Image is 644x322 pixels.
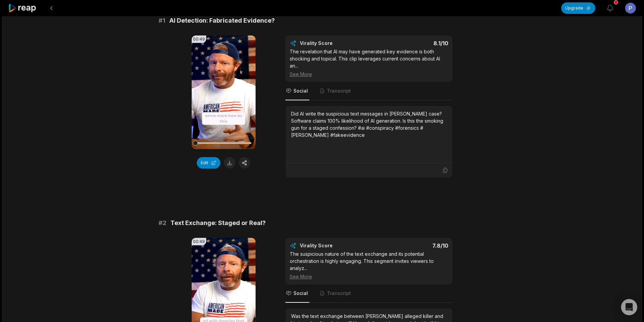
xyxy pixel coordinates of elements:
span: Transcript [327,290,351,297]
button: Edit [197,157,220,169]
span: # 1 [159,16,165,25]
span: Transcript [327,88,351,94]
div: The suspicious nature of the text exchange and its potential orchestration is highly engaging. Th... [290,250,448,280]
span: AI Detection: Fabricated Evidence? [169,16,275,25]
span: Social [293,88,308,94]
div: See More [290,273,448,280]
button: Upgrade [561,2,595,14]
div: See More [290,71,448,78]
div: 7.8 /10 [376,242,448,249]
div: Open Intercom Messenger [621,299,637,315]
div: 8.1 /10 [376,40,448,47]
div: Virality Score [300,40,373,47]
span: # 2 [159,218,166,228]
div: The revelation that AI may have generated key evidence is both shocking and topical. This clip le... [290,48,448,78]
span: Text Exchange: Staged or Real? [170,218,266,228]
div: Did AI write the suspicious text messages in [PERSON_NAME] case? Software claims 100% likelihood ... [291,110,447,139]
div: Virality Score [300,242,373,249]
nav: Tabs [285,82,453,100]
video: Your browser does not support mp4 format. [192,35,256,149]
nav: Tabs [285,284,453,303]
span: Social [293,290,308,297]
